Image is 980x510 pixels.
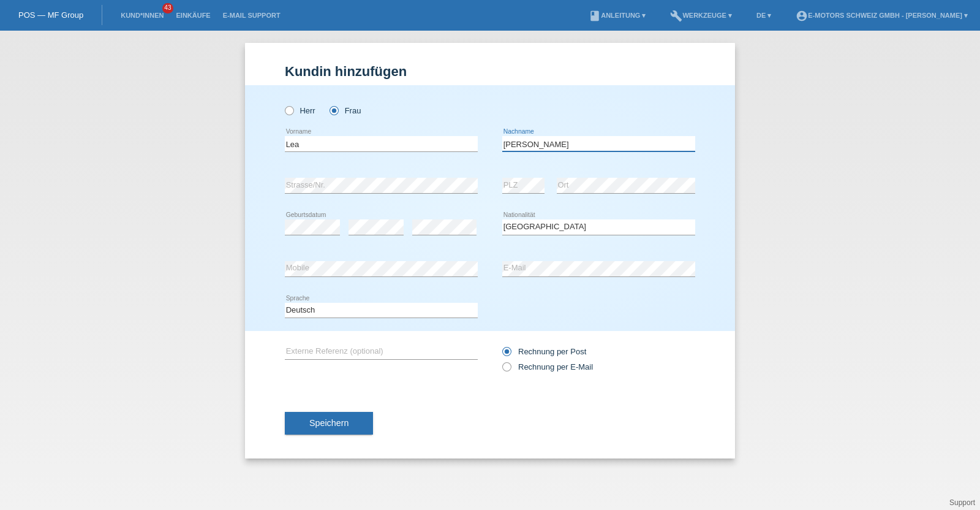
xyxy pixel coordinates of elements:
i: book [589,10,601,22]
input: Herr [285,106,293,114]
h1: Kundin hinzufügen [285,64,695,79]
i: account_circle [796,10,808,22]
a: bookAnleitung ▾ [582,12,652,19]
a: DE ▾ [750,12,777,19]
a: E-Mail Support [217,12,287,19]
a: Kund*innen [115,12,170,19]
input: Frau [330,106,337,114]
span: Speichern [309,418,349,428]
a: Einkäufe [170,12,216,19]
a: Support [949,498,975,507]
button: Speichern [285,412,373,435]
input: Rechnung per Post [502,347,510,362]
input: Rechnung per E-Mail [502,362,510,378]
label: Frau [330,106,361,115]
a: account_circleE-Motors Schweiz GmbH - [PERSON_NAME] ▾ [790,12,974,19]
i: build [670,10,682,22]
a: buildWerkzeuge ▾ [664,12,738,19]
label: Herr [285,106,315,115]
label: Rechnung per E-Mail [502,362,593,371]
span: 43 [162,3,173,13]
label: Rechnung per Post [502,347,586,356]
a: POS — MF Group [18,10,83,20]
